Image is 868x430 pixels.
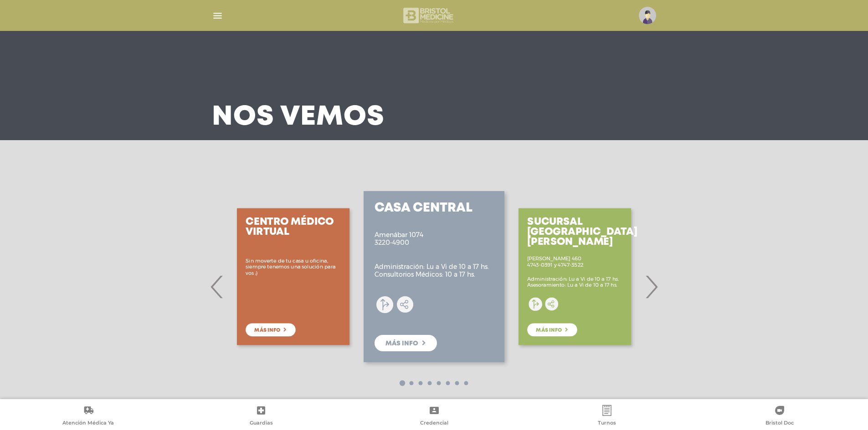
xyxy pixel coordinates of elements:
span: Next [642,262,660,311]
a: Más info [375,335,437,351]
span: Atención Médica Ya [62,420,114,428]
a: Bristol Doc [693,405,866,428]
span: Previous [208,262,226,311]
span: Guardias [250,420,273,428]
a: Atención Médica Ya [2,405,175,428]
a: Turnos [520,405,693,428]
img: bristol-medicine-blanco.png [402,5,456,26]
span: Credencial [420,420,448,428]
a: Guardias [175,405,347,428]
img: Cober_menu-lines-white.svg [212,10,223,21]
span: Turnos [598,420,616,428]
h3: Nos vemos [212,106,385,129]
span: Bristol Doc [765,420,794,428]
p: Administración: Lu a Vi de 10 a 17 hs. Consultorios Médicos: 10 a 17 hs. [375,263,489,278]
img: profile-placeholder.svg [639,7,656,24]
span: Más info [385,340,418,347]
a: Credencial [348,405,520,428]
p: Amenábar 1074 3220-4900 [375,231,423,247]
h3: Casa Central [375,202,473,215]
